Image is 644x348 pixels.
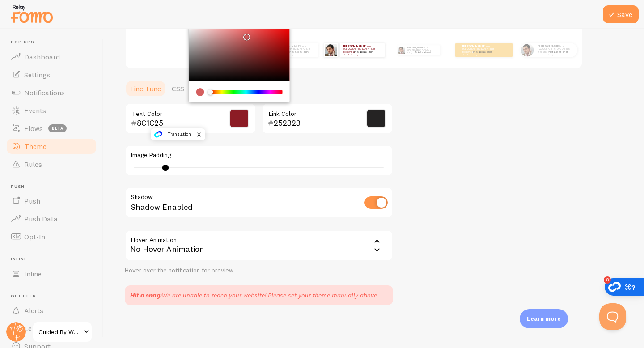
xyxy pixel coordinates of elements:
img: fomo-relay-logo-orange.svg [9,2,54,25]
a: Notifications [5,84,97,102]
span: Push Data [24,214,58,223]
small: about 4 minutes ago [279,54,314,55]
p: from [GEOGRAPHIC_DATA] just bought a [407,45,436,55]
p: Learn more [527,314,561,323]
a: Alerts [5,301,97,319]
a: Push Data [5,210,97,228]
strong: Hit a snag: [130,291,162,299]
p: from [GEOGRAPHIC_DATA] just bought a [343,44,381,55]
strong: [PERSON_NAME] [407,46,424,49]
a: Metallica t-shirt [549,50,568,54]
span: Push [11,184,97,190]
a: Metallica t-shirt [289,50,309,54]
span: Flows [24,124,43,133]
a: Settings [5,66,97,84]
div: current color is #D45F5F [196,88,204,96]
p: from [GEOGRAPHIC_DATA] just bought a [538,44,574,55]
p: from [GEOGRAPHIC_DATA] just bought a [462,44,498,55]
small: about 4 minutes ago [343,54,380,55]
small: about 4 minutes ago [538,54,573,55]
span: Opt-In [24,232,45,241]
div: Hover over the notification for preview [125,267,393,275]
a: Fine Tune [125,80,166,98]
a: Learn [5,319,97,337]
span: Events [24,106,46,115]
span: Dashboard [24,52,60,61]
iframe: Help Scout Beacon - Open [599,303,626,330]
a: Metallica t-shirt [354,50,373,54]
span: Pop-ups [11,39,97,45]
a: Metallica t-shirt [415,51,431,54]
span: Settings [24,70,50,79]
strong: [PERSON_NAME] [538,44,559,48]
div: Shadow Enabled [125,187,393,220]
img: Fomo [521,43,534,56]
div: We are unable to reach your website! Please set your theme manually above [130,291,377,300]
span: Alerts [24,306,43,315]
span: Get Help [11,293,97,299]
span: beta [48,124,67,132]
a: Push [5,192,97,210]
a: Opt-In [5,228,97,246]
span: Guided By Words [38,327,81,337]
a: Inline [5,265,97,283]
img: Fomo [325,44,337,56]
span: Rules [24,160,42,169]
div: No Hover Animation [125,230,393,261]
a: Metallica t-shirt [473,50,492,54]
strong: [PERSON_NAME] [462,44,484,48]
a: Theme [5,137,97,155]
strong: [PERSON_NAME] [343,44,365,48]
p: from [GEOGRAPHIC_DATA] just bought a [279,44,314,55]
small: about 4 minutes ago [462,54,497,55]
a: Guided By Words [32,321,93,343]
span: Push [24,196,40,205]
span: Theme [24,142,47,151]
a: Events [5,102,97,119]
a: CSS [166,80,190,98]
span: Inline [24,269,42,278]
a: Rules [5,155,97,173]
div: Learn more [520,309,568,328]
span: Notifications [24,88,65,97]
a: Dashboard [5,48,97,66]
span: Inline [11,256,97,262]
a: Flows beta [5,119,97,137]
label: Image Padding [131,151,387,159]
div: Chrome color picker [189,25,290,102]
img: Fomo [398,47,405,54]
